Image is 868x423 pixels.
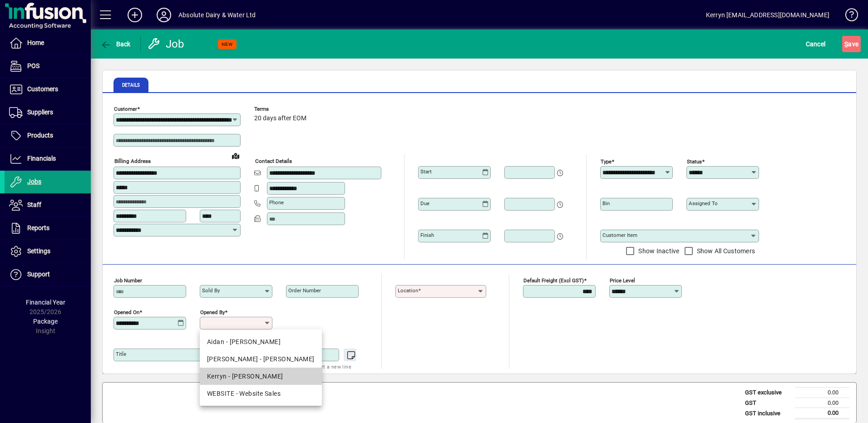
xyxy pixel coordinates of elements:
button: Cancel [804,36,828,52]
td: GST inclusive [740,408,795,419]
a: Financials [5,148,91,170]
mat-label: Assigned to [689,200,718,207]
div: Kerryn [EMAIL_ADDRESS][DOMAIN_NAME] [706,8,829,22]
span: Jobs [27,178,41,185]
span: Settings [27,247,50,255]
a: Support [5,263,91,286]
mat-label: Status [687,158,702,165]
button: Back [98,36,133,52]
button: Add [120,7,149,23]
a: Knowledge Base [838,2,857,31]
span: Package [33,318,58,325]
mat-label: Opened by [200,309,225,315]
td: 0.00 [795,408,849,419]
td: 0.00 [795,398,849,408]
mat-label: Phone [269,199,284,206]
span: Financials [27,155,56,162]
div: WEBSITE - Website Sales [207,389,315,398]
span: NEW [222,41,233,47]
mat-label: Location [398,287,418,294]
mat-label: Start [420,168,432,175]
span: Suppliers [27,108,53,116]
a: POS [5,55,91,78]
span: Support [27,271,50,278]
mat-label: Type [601,158,612,165]
div: [PERSON_NAME] - [PERSON_NAME] [207,354,315,364]
span: POS [27,62,39,69]
mat-label: Title [116,351,126,357]
span: Financial Year [26,299,65,306]
span: Products [27,132,53,139]
mat-option: Kerryn - Kerryn Simpson [200,368,322,385]
mat-label: Customer Item [602,232,637,238]
label: Show All Customers [695,246,755,256]
label: Show Inactive [636,246,679,256]
span: Back [100,40,131,48]
span: Details [122,83,140,88]
a: Staff [5,194,91,216]
mat-option: WEBSITE - Website Sales [200,385,322,402]
a: Home [5,32,91,54]
span: Cancel [806,37,826,51]
mat-label: Default Freight (excl GST) [523,277,584,284]
app-page-header-button: Back [91,36,141,52]
button: Profile [149,7,178,23]
a: Products [5,124,91,147]
div: Job [148,37,186,51]
mat-label: Sold by [202,287,220,294]
a: Reports [5,217,91,240]
span: Home [27,39,44,46]
td: 0.00 [795,388,849,398]
mat-label: Job number [114,277,142,284]
span: ave [844,37,858,51]
mat-option: Dan - Dan Simpson [200,350,322,368]
div: Aidan - [PERSON_NAME] [207,337,315,347]
mat-label: Opened On [114,309,139,315]
span: S [844,40,848,48]
mat-label: Price Level [610,277,635,284]
span: 20 days after EOM [254,115,306,122]
span: Staff [27,201,41,208]
mat-label: Finish [420,232,434,238]
mat-label: Order number [288,287,321,294]
button: Save [842,36,861,52]
p: The Trend Micro Maximum Security settings have been synced to the Trend Micro Security. [4,21,141,38]
span: Terms [254,106,309,112]
span: Customers [27,85,58,93]
mat-label: Customer [114,106,137,112]
a: Settings [5,240,91,263]
mat-label: Due [420,200,429,207]
td: GST exclusive [740,388,795,398]
a: View on map [228,148,243,163]
a: Suppliers [5,101,91,124]
span: Reports [27,224,49,231]
td: GST [740,398,795,408]
mat-label: Bin [602,200,610,207]
div: Kerryn - [PERSON_NAME] [207,372,315,381]
a: Customers [5,78,91,101]
div: Absolute Dairy & Water Ltd [178,8,256,22]
mat-option: Aidan - Aidan Wright [200,333,322,350]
